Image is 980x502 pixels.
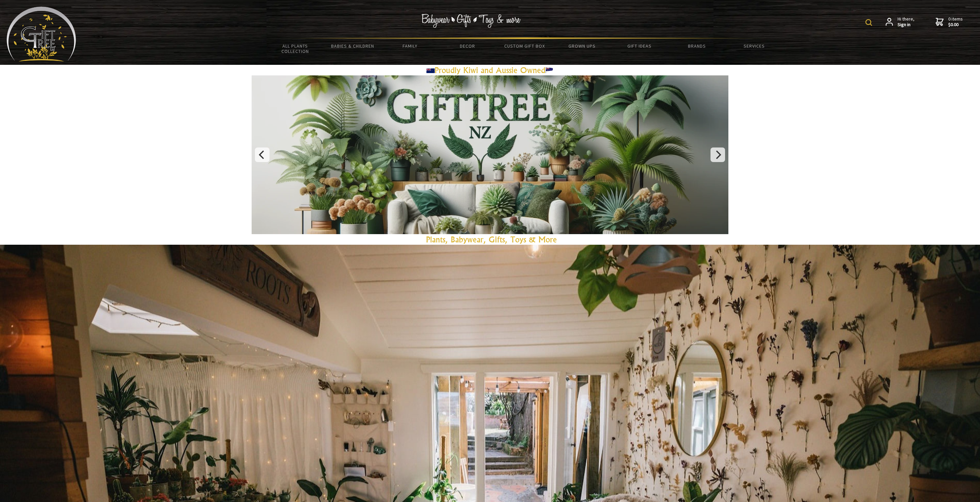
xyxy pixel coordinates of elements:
a: Hi there,Sign in [886,16,914,28]
a: All Plants Collection [267,39,324,58]
button: Previous [255,147,269,162]
a: Babies & Children [324,39,381,53]
a: Grown Ups [554,39,611,53]
a: Family [381,39,439,53]
a: Gift Ideas [611,39,668,53]
a: Services [726,39,783,53]
button: Next [710,147,725,162]
span: 0 items [948,16,963,28]
img: product search [865,19,872,26]
a: Proudly Kiwi and Aussie Owned [426,65,554,75]
a: Brands [668,39,725,53]
a: Custom Gift Box [496,39,553,53]
a: 0 items$0.00 [936,16,963,28]
img: Babywear - Gifts - Toys & more [421,14,520,28]
img: Babyware - Gifts - Toys and more... [7,7,76,62]
strong: Sign in [898,22,914,28]
strong: $0.00 [948,22,963,28]
span: Hi there, [898,16,914,28]
a: Plants, Babywear, Gifts, Toys & Mor [426,234,553,244]
a: Decor [439,39,496,53]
